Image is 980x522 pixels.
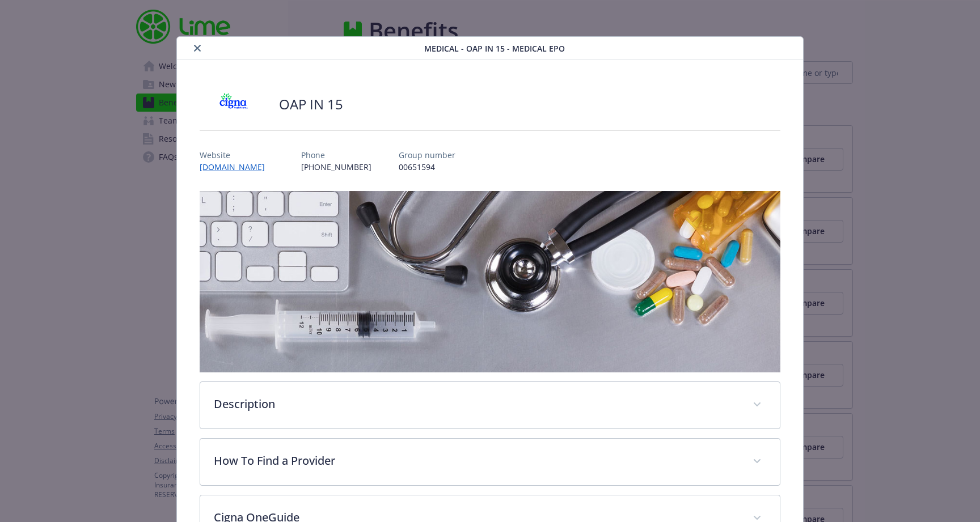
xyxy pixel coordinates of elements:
[301,161,371,173] p: [PHONE_NUMBER]
[200,149,274,161] p: Website
[399,149,455,161] p: Group number
[399,161,455,173] p: 00651594
[200,87,268,121] img: CIGNA
[301,149,371,161] p: Phone
[200,191,780,372] img: banner
[200,439,780,485] div: How To Find a Provider
[200,162,274,172] a: [DOMAIN_NAME]
[279,95,343,114] h2: OAP IN 15
[214,452,739,469] p: How To Find a Provider
[191,41,204,55] button: close
[424,43,565,54] span: Medical - OAP IN 15 - Medical EPO
[200,382,780,428] div: Description
[214,396,739,413] p: Description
